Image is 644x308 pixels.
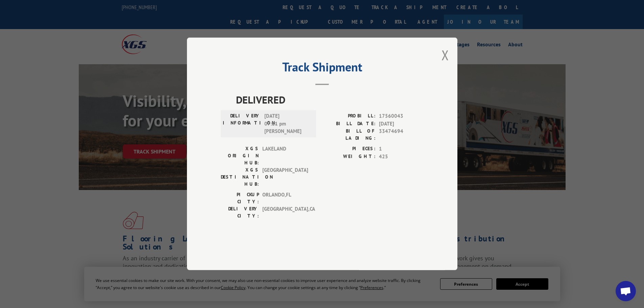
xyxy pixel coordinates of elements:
[221,206,259,220] label: DELIVERY CITY:
[322,153,376,161] label: WEIGHT:
[221,191,259,206] label: PICKUP CITY:
[262,167,308,188] span: [GEOGRAPHIC_DATA]
[322,145,376,153] label: PIECES:
[379,145,424,153] span: 1
[264,113,310,136] span: [DATE] 07:11 pm [PERSON_NAME]
[262,206,308,220] span: [GEOGRAPHIC_DATA] , CA
[221,62,424,75] h2: Track Shipment
[322,128,376,142] label: BILL OF LADING:
[236,92,424,108] span: DELIVERED
[262,145,308,167] span: LAKELAND
[262,191,308,206] span: ORLANDO , FL
[379,153,424,161] span: 425
[322,120,376,128] label: BILL DATE:
[379,120,424,128] span: [DATE]
[221,145,259,167] label: XGS ORIGIN HUB:
[223,113,261,136] label: DELIVERY INFORMATION:
[379,113,424,120] span: 17560043
[379,128,424,142] span: 33474694
[221,167,259,188] label: XGS DESTINATION HUB:
[442,46,449,64] button: Close modal
[322,113,376,120] label: PROBILL:
[616,281,636,301] div: Open chat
